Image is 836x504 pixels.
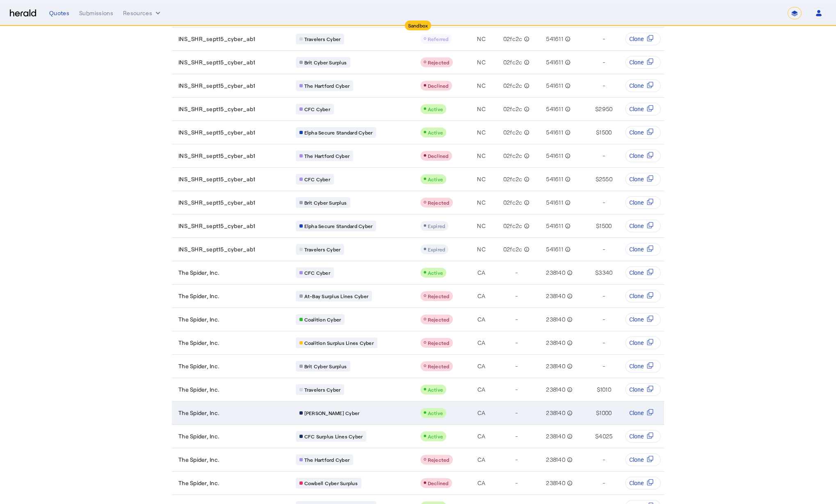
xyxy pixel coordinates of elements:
[178,456,219,464] span: The Spider, Inc.
[597,385,600,394] span: $
[428,200,450,205] span: Rejected
[304,456,350,463] span: The Hartford Cyber
[629,105,644,113] span: Clone
[629,456,644,464] span: Clone
[565,269,573,277] mat-icon: info_outline
[178,339,219,347] span: The Spider, Inc.
[428,176,443,182] span: Active
[603,479,605,487] span: -
[603,82,605,90] span: -
[304,340,374,346] span: Coalition Surplus Lines Cyber
[625,79,661,92] button: Clone
[178,128,255,137] span: INS_SHR_sept15_cyber_ab1
[603,152,605,160] span: -
[49,9,69,17] div: Quotes
[304,199,347,206] span: Brit Cyber Surplus
[546,35,563,43] span: 541611
[625,32,661,46] button: Clone
[563,35,571,43] mat-icon: info_outline
[565,432,573,440] mat-icon: info_outline
[522,198,530,207] mat-icon: info_outline
[477,456,486,464] span: CA
[565,315,573,324] mat-icon: info_outline
[629,339,644,347] span: Clone
[522,245,530,253] mat-icon: info_outline
[565,456,573,464] mat-icon: info_outline
[503,245,523,253] span: 02fc2c
[477,315,486,324] span: CA
[603,315,605,324] span: -
[522,175,530,183] mat-icon: info_outline
[503,222,523,230] span: 02fc2c
[522,35,530,43] mat-icon: info_outline
[546,385,565,394] span: 238140
[428,223,445,229] span: Expired
[178,315,219,324] span: The Spider, Inc.
[428,270,443,276] span: Active
[598,432,612,440] span: 4025
[477,128,486,137] span: NC
[515,432,518,440] span: -
[629,198,644,207] span: Clone
[546,292,565,300] span: 238140
[515,362,518,370] span: -
[563,58,571,66] mat-icon: info_outline
[428,83,449,89] span: Declined
[428,106,443,112] span: Active
[625,290,661,303] button: Clone
[546,339,565,347] span: 238140
[599,128,612,137] span: 1500
[629,409,644,417] span: Clone
[629,58,644,66] span: Clone
[428,153,449,159] span: Declined
[477,362,486,370] span: CA
[304,59,347,66] span: Brit Cyber Surplus
[565,362,573,370] mat-icon: info_outline
[178,479,219,487] span: The Spider, Inc.
[625,103,661,116] button: Clone
[546,269,565,277] span: 238140
[503,105,523,113] span: 02fc2c
[477,385,486,394] span: CA
[563,245,571,253] mat-icon: info_outline
[599,222,612,230] span: 1500
[603,362,605,370] span: -
[603,58,605,66] span: -
[629,432,644,440] span: Clone
[565,385,573,394] mat-icon: info_outline
[546,362,565,370] span: 238140
[629,315,644,324] span: Clone
[522,105,530,113] mat-icon: info_outline
[563,105,571,113] mat-icon: info_outline
[625,336,661,349] button: Clone
[596,222,599,230] span: $
[178,245,255,253] span: INS_SHR_sept15_cyber_ab1
[477,245,486,253] span: NC
[503,152,523,160] span: 02fc2c
[563,198,571,207] mat-icon: info_outline
[477,152,486,160] span: NC
[178,385,219,394] span: The Spider, Inc.
[546,245,563,253] span: 541611
[546,479,565,487] span: 238140
[515,269,518,277] span: -
[598,105,612,113] span: 2950
[405,21,432,30] div: Sandbox
[304,363,347,369] span: Brit Cyber Surplus
[596,409,599,417] span: $
[546,456,565,464] span: 238140
[599,175,612,183] span: 2550
[625,406,661,420] button: Clone
[546,432,565,440] span: 238140
[629,82,644,90] span: Clone
[625,453,661,466] button: Clone
[546,128,563,137] span: 541611
[629,245,644,253] span: Clone
[629,269,644,277] span: Clone
[629,128,644,137] span: Clone
[565,339,573,347] mat-icon: info_outline
[522,152,530,160] mat-icon: info_outline
[595,432,598,440] span: $
[477,432,486,440] span: CA
[546,175,563,183] span: 541611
